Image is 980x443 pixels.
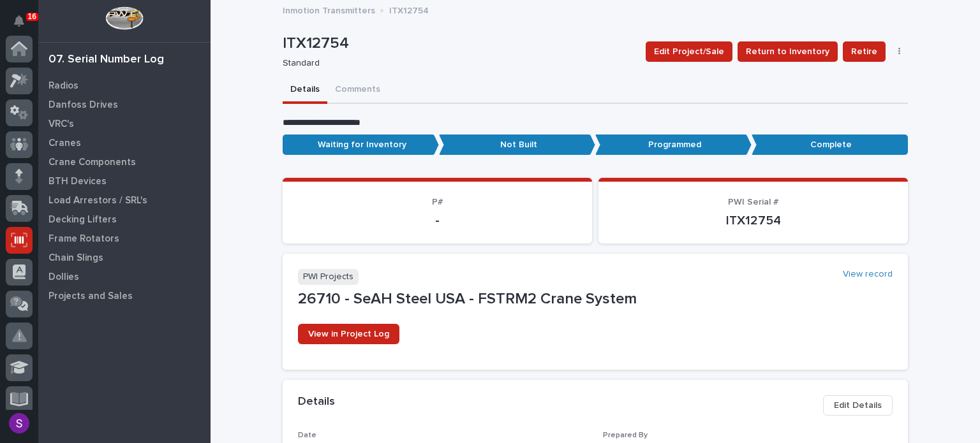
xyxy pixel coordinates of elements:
button: Comments [327,77,388,104]
button: Return to Inventory [738,41,838,62]
p: Inmotion Transmitters [283,3,375,17]
p: BTH Devices [48,176,107,187]
p: Cranes [48,138,81,149]
p: Frame Rotators [48,233,119,245]
button: Notifications [6,8,33,34]
a: VRC's [38,114,211,133]
a: Projects and Sales [38,286,211,305]
p: Load Arrestors / SRL's [48,195,147,207]
span: Return to Inventory [746,44,829,59]
p: Projects and Sales [48,291,133,302]
p: 26710 - SeAH Steel USA - FSTRM2 Crane System [298,290,893,309]
p: Programmed [595,134,752,156]
p: Danfoss Drives [48,99,118,111]
a: BTH Devices [38,171,211,191]
span: PWI Serial # [728,198,779,207]
img: Workspace Logo [105,6,143,30]
a: Radios [38,76,211,95]
p: Chain Slings [48,252,103,264]
a: View record [843,269,893,280]
button: Retire [843,41,886,62]
p: ITX12754 [283,34,635,53]
span: Date [298,432,316,439]
a: Dollies [38,267,211,286]
p: Complete [752,134,908,156]
p: ITX12754 [389,3,429,17]
a: Crane Components [38,152,211,171]
p: Standard [283,58,630,69]
span: Edit Project/Sale [654,44,724,59]
p: VRC's [48,119,74,130]
span: Prepared By [603,432,648,439]
button: users-avatar [6,410,33,437]
button: Details [283,77,327,104]
p: 16 [28,12,36,21]
h2: Details [298,395,335,409]
a: Decking Lifters [38,210,211,229]
button: Edit Project/Sale [646,41,732,62]
button: Edit Details [823,395,893,416]
p: - [298,213,577,228]
a: Load Arrestors / SRL's [38,191,211,210]
a: Frame Rotators [38,229,211,248]
p: Waiting for Inventory [283,134,439,156]
span: Retire [851,44,877,59]
p: Decking Lifters [48,214,117,226]
p: Crane Components [48,157,136,168]
span: Edit Details [834,398,882,413]
div: Notifications16 [16,15,33,36]
p: PWI Projects [298,269,359,285]
span: P# [432,198,443,207]
span: View in Project Log [308,330,389,338]
a: View in Project Log [298,324,399,344]
p: ITX12754 [614,213,893,228]
p: Not Built [439,134,595,156]
p: Dollies [48,272,79,283]
a: Danfoss Drives [38,95,211,114]
div: 07. Serial Number Log [48,53,164,67]
a: Cranes [38,133,211,152]
a: Chain Slings [38,248,211,267]
p: Radios [48,80,78,92]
